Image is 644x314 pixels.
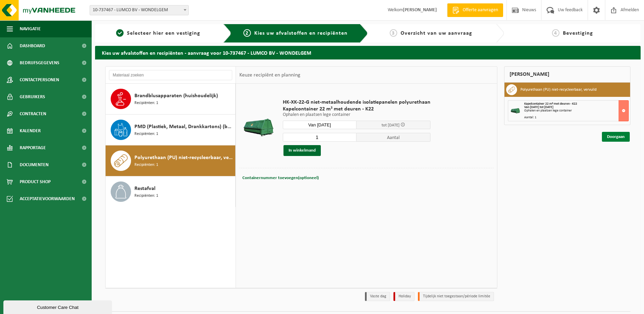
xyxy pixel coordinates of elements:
[106,145,236,176] button: Polyurethaan (PU) niet-recycleerbaar, vervuild Recipiënten: 1
[365,292,390,301] li: Vaste dag
[243,29,251,37] span: 2
[134,123,234,131] span: PMD (Plastiek, Metaal, Drankkartons) (bedrijven)
[20,20,41,37] span: Navigatie
[109,70,232,80] input: Materiaal zoeken
[283,145,321,156] button: In winkelmand
[20,71,59,88] span: Contactpersonen
[134,162,158,168] span: Recipiënten: 1
[98,29,218,37] a: 1Selecteer hier een vestiging
[242,176,319,180] span: Containernummer toevoegen(optioneel)
[520,84,596,95] h3: Polyurethaan (PU) niet-recycleerbaar, vervuild
[524,105,553,109] strong: Van [DATE] tot [DATE]
[20,122,41,139] span: Kalender
[20,190,75,207] span: Acceptatievoorwaarden
[242,173,319,183] button: Containernummer toevoegen(optioneel)
[134,92,218,100] span: Brandblusapparaten (huishoudelijk)
[20,88,45,105] span: Gebruikers
[447,3,503,17] a: Offerte aanvragen
[524,102,577,106] span: Kapelcontainer 22 m³ met deuren - K22
[20,139,46,156] span: Rapportage
[3,299,113,314] iframe: chat widget
[20,105,46,122] span: Contracten
[393,292,415,301] li: Holiday
[134,185,155,193] span: Restafval
[461,7,500,14] span: Offerte aanvragen
[563,31,593,36] span: Bevestiging
[602,132,630,142] a: Doorgaan
[90,5,188,15] span: 10-737467 - LUMCO BV - WONDELGEM
[283,99,430,106] span: HK-XK-22-G niet-metaalhoudende isolatiepanelen polyurethaan
[283,106,430,112] span: Kapelcontainer 22 m³ met deuren - K22
[403,7,437,13] strong: [PERSON_NAME]
[134,193,158,199] span: Recipiënten: 1
[418,292,494,301] li: Tijdelijk niet toegestaan/période limitée
[524,109,628,112] div: Ophalen en plaatsen lege container
[401,31,472,36] span: Overzicht van uw aanvraag
[283,121,357,129] input: Selecteer datum
[20,173,51,190] span: Product Shop
[106,115,236,145] button: PMD (Plastiek, Metaal, Drankkartons) (bedrijven) Recipiënten: 1
[106,84,236,115] button: Brandblusapparaten (huishoudelijk) Recipiënten: 1
[116,29,124,37] span: 1
[390,29,397,37] span: 3
[382,123,400,127] span: tot [DATE]
[106,176,236,207] button: Restafval Recipiënten: 1
[254,31,348,36] span: Kies uw afvalstoffen en recipiënten
[524,116,628,119] div: Aantal: 1
[20,37,45,54] span: Dashboard
[134,131,158,137] span: Recipiënten: 1
[236,67,304,84] div: Keuze recipiënt en planning
[356,133,430,142] span: Aantal
[127,31,200,36] span: Selecteer hier een vestiging
[283,112,430,117] p: Ophalen en plaatsen lege container
[134,100,158,106] span: Recipiënten: 1
[552,29,559,37] span: 4
[95,46,641,59] h2: Kies uw afvalstoffen en recipiënten - aanvraag voor 10-737467 - LUMCO BV - WONDELGEM
[20,54,59,71] span: Bedrijfsgegevens
[20,156,49,173] span: Documenten
[504,66,630,83] div: [PERSON_NAME]
[134,154,234,162] span: Polyurethaan (PU) niet-recycleerbaar, vervuild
